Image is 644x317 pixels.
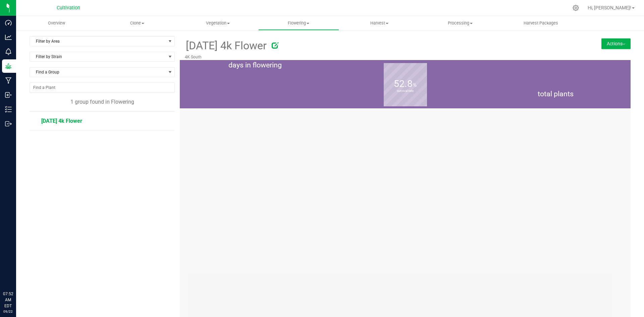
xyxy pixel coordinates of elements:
[572,5,580,11] div: Manage settings
[5,34,12,41] inline-svg: Analytics
[5,48,12,55] inline-svg: Monitoring
[3,291,13,309] p: 07:52 AM EDT
[3,309,13,314] p: 09/22
[16,16,97,30] a: Overview
[485,60,626,108] group-info-box: Total number of plants
[97,20,177,26] span: Clone
[339,16,420,30] a: Harvest
[480,89,631,100] span: total plants
[185,54,550,60] p: 4K South
[5,63,12,69] inline-svg: Grow
[339,20,420,26] span: Harvest
[30,52,166,61] span: Filter by Strain
[180,60,330,70] span: days in flowering
[97,16,178,30] a: Clone
[30,98,175,106] div: 1 group found in Flowering
[5,106,12,113] inline-svg: Inventory
[335,60,475,108] group-info-box: Survival rate
[420,20,500,26] span: Processing
[177,16,258,30] a: Vegetation
[5,19,12,26] inline-svg: Dashboard
[39,20,74,26] span: Overview
[185,60,325,108] group-info-box: Days in flowering
[30,37,166,46] span: Filter by Area
[166,37,174,46] span: select
[178,20,258,26] span: Vegetation
[601,38,631,49] button: Actions
[185,38,267,54] span: [DATE] 4k Flower
[420,16,500,30] a: Processing
[5,77,12,84] inline-svg: Manufacturing
[30,67,166,77] span: Find a Group
[5,120,12,127] inline-svg: Outbound
[57,5,80,11] span: Cultivation
[588,5,631,10] span: Hi, [PERSON_NAME]!
[5,92,12,98] inline-svg: Inbound
[258,16,339,30] a: Flowering
[384,61,427,121] b: survival rate
[30,83,174,92] input: NO DATA FOUND
[515,20,567,26] span: Harvest Packages
[500,16,581,30] a: Harvest Packages
[259,20,339,26] span: Flowering
[41,118,82,124] span: [DATE] 4k Flower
